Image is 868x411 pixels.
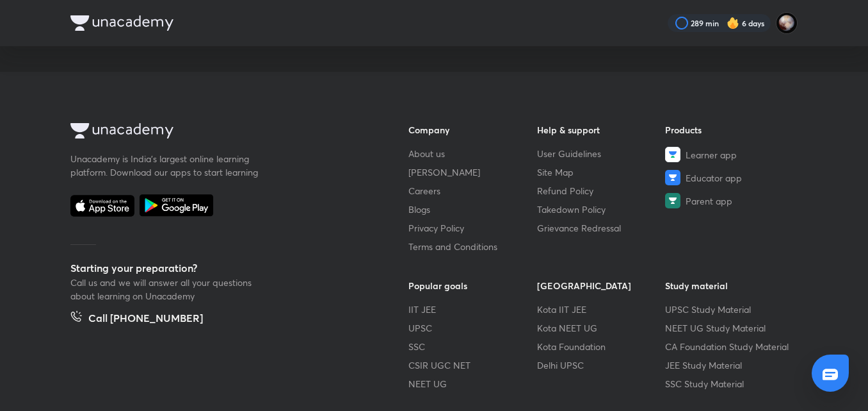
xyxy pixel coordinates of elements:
[537,279,666,292] h6: [GEOGRAPHIC_DATA]
[408,303,537,316] a: IIT JEE
[408,165,537,179] a: [PERSON_NAME]
[665,279,794,292] h6: Study material
[665,147,794,162] a: Learner app
[665,321,794,335] a: NEET UG Study Material
[408,240,537,253] a: Terms and Conditions
[665,123,794,137] h6: Products
[408,123,537,137] h6: Company
[408,340,537,353] a: SSC
[537,123,666,137] h6: Help & support
[537,303,666,316] a: Kota IIT JEE
[70,260,367,276] h5: Starting your preparation?
[537,184,666,197] a: Refund Policy
[665,193,680,208] img: Parent app
[70,152,262,179] p: Unacademy is India’s largest online learning platform. Download our apps to start learning
[665,147,680,162] img: Learner app
[686,148,737,162] span: Learner app
[537,321,666,335] a: Kota NEET UG
[665,170,680,185] img: Educator app
[70,123,367,142] a: Company Logo
[408,147,537,160] a: About us
[408,203,537,216] a: Blogs
[70,15,173,31] img: Company Logo
[537,221,666,235] a: Grievance Redressal
[537,203,666,216] a: Takedown Policy
[408,358,537,372] a: CSIR UGC NET
[408,279,537,292] h6: Popular goals
[665,340,794,353] a: CA Foundation Study Material
[70,310,203,328] a: Call [PHONE_NUMBER]
[686,194,732,208] span: Parent app
[537,147,666,160] a: User Guidelines
[665,193,794,208] a: Parent app
[88,310,203,328] h5: Call [PHONE_NUMBER]
[776,12,798,34] img: Swarit
[537,358,666,372] a: Delhi UPSC
[70,276,262,303] p: Call us and we will answer all your questions about learning on Unacademy
[665,170,794,185] a: Educator app
[665,358,794,372] a: JEE Study Material
[408,184,537,197] a: Careers
[408,184,440,197] span: Careers
[537,340,666,353] a: Kota Foundation
[665,303,794,316] a: UPSC Study Material
[686,171,742,185] span: Educator app
[408,221,537,235] a: Privacy Policy
[408,377,537,390] a: NEET UG
[665,377,794,390] a: SSC Study Material
[70,123,173,138] img: Company Logo
[727,17,739,29] img: streak
[537,165,666,179] a: Site Map
[408,321,537,335] a: UPSC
